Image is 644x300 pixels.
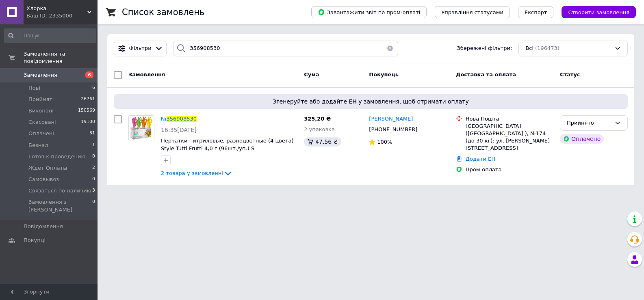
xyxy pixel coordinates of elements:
span: Збережені фільтри: [457,45,512,52]
div: [GEOGRAPHIC_DATA] ([GEOGRAPHIC_DATA].), №174 (до 30 кг): ул. [PERSON_NAME][STREET_ADDRESS] [466,123,553,152]
span: 325,20 ₴ [304,116,331,122]
button: Очистить [382,41,398,56]
span: Створити замовлення [568,9,629,15]
span: Повідомлення [24,223,63,230]
span: 6 [85,71,93,78]
span: Експорт [525,9,547,15]
span: Ждет Оплаты [28,164,67,172]
button: Управління статусами [435,6,510,18]
span: Статус [560,71,580,78]
span: 356908530 [167,116,197,122]
a: Перчатки нитриловые, разноцветные (4 цвета) Style Tutti Frutti 4,0 г (96шт./уп.) S [161,138,294,151]
span: 6 [92,84,95,92]
span: 2 [92,164,95,172]
h1: Список замовлень [122,7,204,17]
span: [PHONE_NUMBER] [369,126,417,132]
div: Нова Пошта [466,115,553,123]
span: 16:35[DATE] [161,127,197,133]
span: Управління статусами [441,9,503,15]
span: 0 [92,199,95,213]
div: 47.56 ₴ [304,137,341,147]
div: Прийнято [567,119,611,127]
input: Пошук [4,28,96,43]
span: Завантажити звіт по пром-оплаті [318,9,420,16]
span: 0 [92,153,95,160]
div: Оплачено [560,134,604,144]
a: Фото товару [128,115,154,141]
span: Виконані [28,107,54,114]
span: Прийняті [28,96,54,103]
span: 31 [89,130,95,137]
span: Нові [28,84,40,92]
span: (196473) [535,45,559,51]
span: Замовлення з [PERSON_NAME] [28,199,92,213]
button: Завантажити звіт по пром-оплаті [311,6,427,18]
span: Безнал [28,142,48,149]
span: Згенеруйте або додайте ЕН у замовлення, щоб отримати оплату [117,97,624,106]
a: №356908530 [161,116,197,122]
span: Фільтри [129,45,152,52]
span: 26761 [81,96,95,103]
span: 100% [377,139,392,145]
span: Cума [304,71,319,78]
input: Пошук за номером замовлення, ПІБ покупця, номером телефону, Email, номером накладної [173,41,398,56]
span: Скасовані [28,119,56,126]
a: 2 товара у замовленні [161,170,233,176]
span: 0 [92,176,95,183]
span: 1 [92,142,95,149]
span: Замовлення [24,71,57,79]
span: Самовывоз [28,176,59,183]
div: Ваш ID: 2335000 [26,12,98,19]
a: [PERSON_NAME] [369,115,413,123]
span: 150569 [78,107,95,114]
span: Доставка та оплата [456,71,516,78]
span: Замовлення та повідомлення [24,50,98,65]
span: Хлорка [26,5,87,12]
span: 19100 [81,119,95,126]
span: 2 упаковка [304,126,335,132]
span: [PERSON_NAME] [369,116,413,122]
div: Пром-оплата [466,166,553,173]
button: Створити замовлення [562,6,636,18]
span: Оплачені [28,130,54,137]
span: Всі [525,45,533,52]
a: Створити замовлення [553,9,636,15]
span: Замовлення [128,71,165,78]
span: Готов к проведению [28,153,85,160]
a: Додати ЕН [466,156,495,162]
button: Експорт [518,6,554,18]
span: 3 [92,187,95,194]
img: Фото товару [129,117,154,140]
span: Покупці [24,237,46,244]
span: Покупець [369,71,399,78]
span: № [161,116,167,122]
span: Связаться по наличию [28,187,91,194]
span: 2 товара у замовленні [161,170,223,176]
